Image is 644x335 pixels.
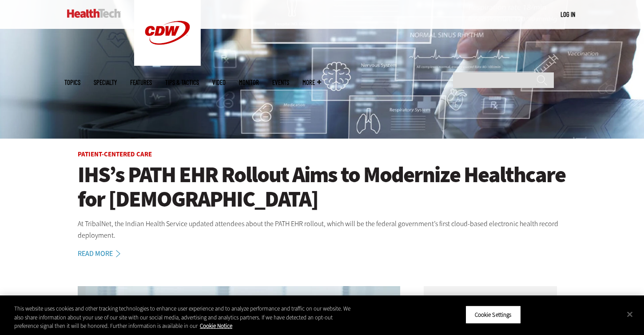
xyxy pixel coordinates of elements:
[130,79,152,86] a: Features
[165,79,199,86] a: Tips & Tactics
[64,79,80,86] span: Topics
[212,79,226,86] a: Video
[134,59,201,68] a: CDW
[14,304,354,331] div: This website uses cookies and other tracking technologies to enhance user experience and to analy...
[200,322,232,330] a: More information about your privacy
[67,9,121,18] img: Home
[620,304,640,324] button: Close
[239,79,259,86] a: MonITor
[272,79,289,86] a: Events
[78,150,152,159] a: Patient-Centered Care
[465,305,521,324] button: Cookie Settings
[78,163,566,211] a: IHS’s PATH EHR Rollout Aims to Modernize Healthcare for [DEMOGRAPHIC_DATA]
[561,10,575,19] div: User menu
[78,250,130,257] a: Read More
[78,218,566,241] p: At TribalNet, the Indian Health Service updated attendees about the PATH EHR rollout, which will ...
[302,79,321,86] span: More
[94,79,117,86] span: Specialty
[561,10,575,18] a: Log in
